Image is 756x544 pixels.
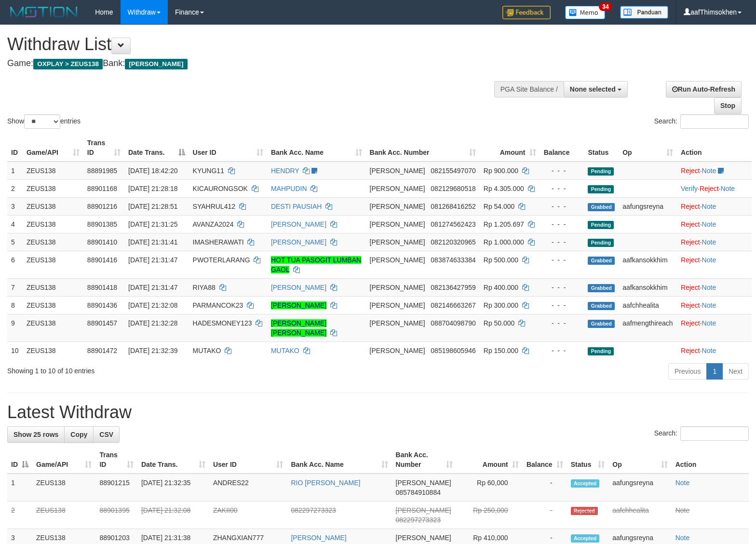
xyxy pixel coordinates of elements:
[544,300,580,310] div: - - -
[193,238,244,246] span: IMASHERAWATI
[523,474,567,502] td: -
[267,134,366,162] th: Bank Acc. Name: activate to sort column ascending
[540,134,584,162] th: Balance
[544,219,580,229] div: - - -
[588,320,615,328] span: Grabbed
[23,314,83,341] td: ZEUS138
[128,347,177,354] span: [DATE] 21:32:39
[544,346,580,355] div: - - -
[484,319,515,327] span: Rp 50.000
[570,85,616,93] span: None selected
[7,134,23,162] th: ID
[484,284,518,291] span: Rp 400.000
[392,446,457,474] th: Bank Acc. Number: activate to sort column ascending
[99,431,113,438] span: CSV
[271,256,361,273] a: HOT TUA PASOGIT LUMBAN GAOL
[675,506,690,514] a: Note
[494,81,564,97] div: PGA Site Balance /
[128,238,177,246] span: [DATE] 21:31:41
[700,185,719,192] a: Reject
[87,256,117,264] span: 88901416
[677,179,752,197] td: · ·
[702,203,716,210] a: Note
[32,474,95,502] td: ZEUS138
[370,256,425,264] span: [PERSON_NAME]
[619,296,677,314] td: aafchhealita
[654,114,749,129] label: Search:
[7,296,23,314] td: 8
[544,255,580,265] div: - - -
[271,238,326,246] a: [PERSON_NAME]
[677,233,752,251] td: ·
[95,474,137,502] td: 88901215
[431,301,475,309] span: Copy 082146663267 to clipboard
[681,203,700,210] a: Reject
[681,220,700,228] a: Reject
[457,502,522,529] td: Rp 250,000
[209,446,287,474] th: User ID: activate to sort column ascending
[193,347,221,354] span: MUTAKO
[588,239,614,247] span: Pending
[502,6,551,19] img: Feedback.jpg
[93,426,120,443] a: CSV
[677,162,752,180] td: ·
[32,446,95,474] th: Game/API: activate to sort column ascending
[87,220,117,228] span: 88901385
[396,506,451,514] span: [PERSON_NAME]
[7,341,23,359] td: 10
[681,185,698,192] a: Verify
[7,215,23,233] td: 4
[13,431,58,438] span: Show 25 rows
[193,284,216,291] span: RIYA88
[370,284,425,291] span: [PERSON_NAME]
[83,134,124,162] th: Trans ID: activate to sort column ascending
[7,446,32,474] th: ID: activate to sort column descending
[87,319,117,327] span: 88901457
[23,296,83,314] td: ZEUS138
[544,237,580,247] div: - - -
[677,251,752,278] td: ·
[677,134,752,162] th: Action
[677,296,752,314] td: ·
[681,319,700,327] a: Reject
[23,278,83,296] td: ZEUS138
[564,81,628,97] button: None selected
[702,238,716,246] a: Note
[271,347,299,354] a: MUTAKO
[7,197,23,215] td: 3
[619,278,677,296] td: aafkansokkhim
[7,179,23,197] td: 2
[23,197,83,215] td: ZEUS138
[7,474,32,502] td: 1
[571,479,600,488] span: Accepted
[87,301,117,309] span: 88901436
[619,251,677,278] td: aafkansokkhim
[193,220,234,228] span: AVANZA2024
[584,134,619,162] th: Status
[544,283,580,292] div: - - -
[484,220,524,228] span: Rp 1.205.697
[567,446,609,474] th: Status: activate to sort column ascending
[23,134,83,162] th: Game/API: activate to sort column ascending
[128,284,177,291] span: [DATE] 21:31:47
[7,362,308,376] div: Showing 1 to 10 of 10 entries
[722,363,749,380] a: Next
[396,516,441,524] span: Copy 082297273323 to clipboard
[7,162,23,180] td: 1
[287,446,391,474] th: Bank Acc. Name: activate to sort column ascending
[681,347,700,354] a: Reject
[7,59,494,68] h4: Game: Bank:
[193,256,250,264] span: PWOTERLARANG
[271,319,326,337] a: [PERSON_NAME] [PERSON_NAME]
[571,534,600,543] span: Accepted
[23,179,83,197] td: ZEUS138
[544,318,580,328] div: - - -
[7,314,23,341] td: 9
[137,446,209,474] th: Date Trans.: activate to sort column ascending
[137,502,209,529] td: [DATE] 21:32:08
[677,341,752,359] td: ·
[431,185,475,192] span: Copy 082129680518 to clipboard
[681,238,700,246] a: Reject
[23,251,83,278] td: ZEUS138
[209,502,287,529] td: ZAKII00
